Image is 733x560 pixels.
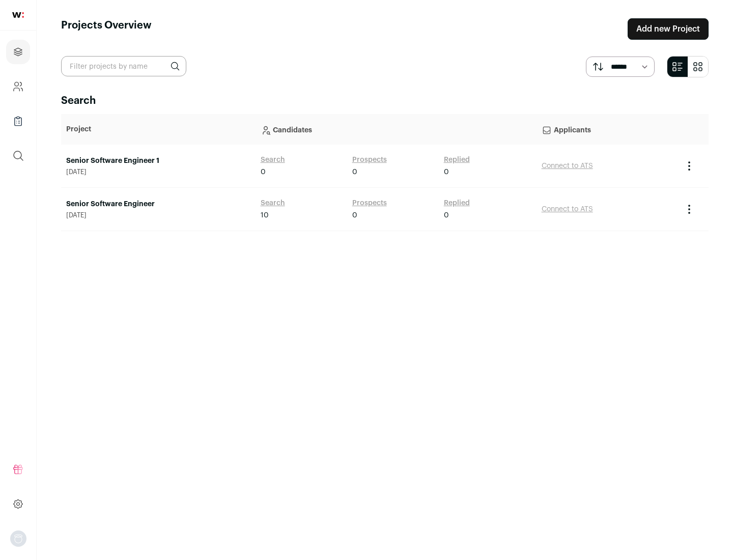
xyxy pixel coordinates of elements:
[66,168,250,176] span: [DATE]
[683,203,695,215] button: Project Actions
[261,119,531,139] p: Candidates
[352,198,387,208] a: Prospects
[12,12,24,18] img: wellfound-shorthand-0d5821cbd27db2630d0214b213865d53afaa358527fdda9d0ea32b1df1b89c2c.svg
[444,167,449,177] span: 0
[6,40,30,64] a: Projects
[261,198,285,208] a: Search
[542,162,593,170] a: Connect to ATS
[683,160,695,172] button: Project Actions
[61,94,709,108] h2: Search
[352,155,387,165] a: Prospects
[444,210,449,220] span: 0
[352,210,357,220] span: 0
[261,155,285,165] a: Search
[66,199,250,209] a: Senior Software Engineer
[261,167,266,177] span: 0
[542,119,673,139] p: Applicants
[6,109,30,133] a: Company Lists
[542,206,593,213] a: Connect to ATS
[61,56,186,76] input: Filter projects by name
[61,18,152,40] h1: Projects Overview
[66,124,250,134] p: Project
[628,18,709,40] a: Add new Project
[10,530,26,547] img: nopic.png
[6,74,30,99] a: Company and ATS Settings
[66,211,250,219] span: [DATE]
[261,210,269,220] span: 10
[444,198,470,208] a: Replied
[10,530,26,547] button: Open dropdown
[352,167,357,177] span: 0
[66,156,250,166] a: Senior Software Engineer 1
[444,155,470,165] a: Replied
